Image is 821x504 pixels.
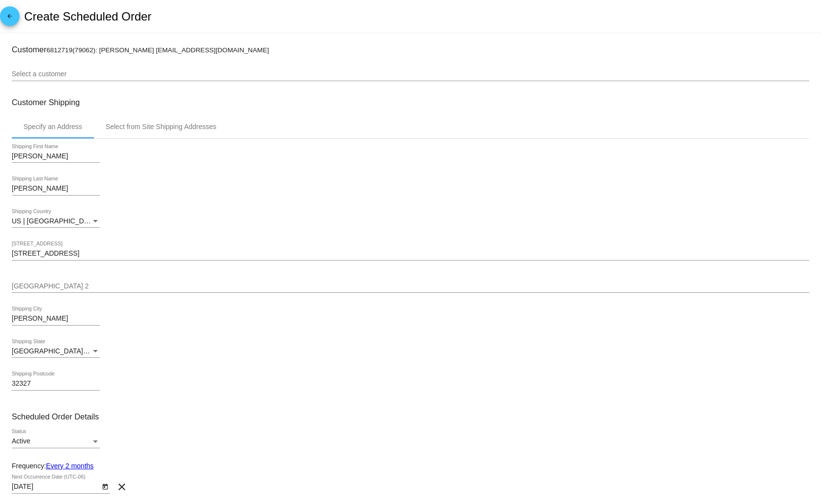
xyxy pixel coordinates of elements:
[12,185,100,193] input: Shipping Last Name
[46,46,269,54] small: 6812719(79062): [PERSON_NAME] [EMAIL_ADDRESS][DOMAIN_NAME]
[116,481,128,493] mat-icon: clear
[23,123,82,131] div: Specify an Address
[12,218,100,225] mat-select: Shipping Country
[46,462,93,470] a: Every 2 months
[12,438,100,445] mat-select: Status
[12,250,809,258] input: Shipping Street 1
[12,283,809,290] input: Shipping Street 2
[12,412,809,421] h3: Scheduled Order Details
[12,45,809,54] h3: Customer
[12,483,100,491] input: Next Occurrence Date (UTC-06)
[12,153,100,160] input: Shipping First Name
[12,380,100,388] input: Shipping Postcode
[12,462,809,470] div: Frequency:
[12,348,100,355] mat-select: Shipping State
[12,98,809,107] h3: Customer Shipping
[12,217,98,225] span: US | [GEOGRAPHIC_DATA]
[100,481,110,491] button: Open calendar
[24,10,151,23] h2: Create Scheduled Order
[12,347,127,355] span: [GEOGRAPHIC_DATA] | [US_STATE]
[4,13,16,24] mat-icon: arrow_back
[106,123,216,131] div: Select from Site Shipping Addresses
[12,437,30,445] span: Active
[12,315,100,323] input: Shipping City
[12,70,809,78] input: Select a customer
